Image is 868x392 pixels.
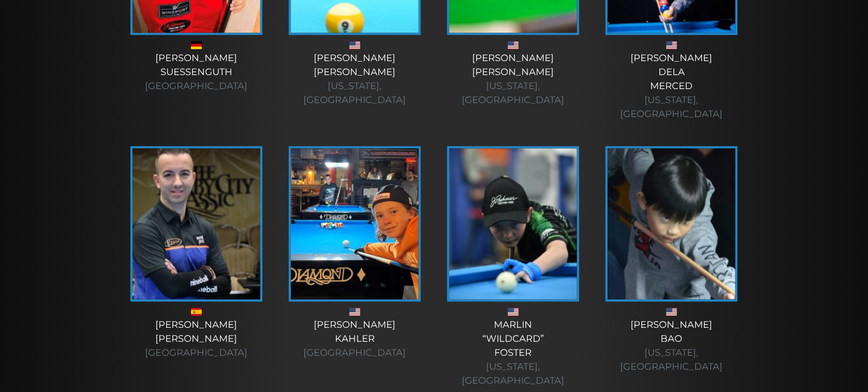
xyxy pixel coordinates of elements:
img: stephen-bao-profile-photo-3-225x320.jpg [608,148,735,299]
img: 6-225x320.jpg [291,148,419,299]
div: [US_STATE], [GEOGRAPHIC_DATA] [445,79,582,107]
div: [US_STATE], [GEOGRAPHIC_DATA] [603,346,741,374]
div: [GEOGRAPHIC_DATA] [286,346,424,360]
div: [US_STATE], [GEOGRAPHIC_DATA] [603,93,741,121]
div: [US_STATE], [GEOGRAPHIC_DATA] [286,79,424,107]
div: [US_STATE], [GEOGRAPHIC_DATA] [445,360,582,388]
a: Marlin“Wildcard”Foster [US_STATE], [GEOGRAPHIC_DATA] [445,146,582,388]
div: [PERSON_NAME] Bao [603,318,741,374]
img: 0QN3VzSh-225x320.jpeg [133,148,260,299]
a: [PERSON_NAME]Kahler [GEOGRAPHIC_DATA] [286,146,424,360]
img: IMG_3775-225x320.jpg [449,148,577,299]
div: [PERSON_NAME] [PERSON_NAME] [286,51,424,107]
div: [GEOGRAPHIC_DATA] [128,346,266,360]
div: [PERSON_NAME] [PERSON_NAME] [128,318,266,360]
a: [PERSON_NAME][PERSON_NAME] [GEOGRAPHIC_DATA] [128,146,266,360]
div: [PERSON_NAME] Kahler [286,318,424,360]
div: [GEOGRAPHIC_DATA] [128,79,266,93]
a: [PERSON_NAME]Bao [US_STATE], [GEOGRAPHIC_DATA] [603,146,741,374]
div: [PERSON_NAME] [PERSON_NAME] [445,51,582,107]
div: Marlin “Wildcard” Foster [445,318,582,388]
div: [PERSON_NAME] Suessenguth [128,51,266,93]
div: [PERSON_NAME] dela Merced [603,51,741,121]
